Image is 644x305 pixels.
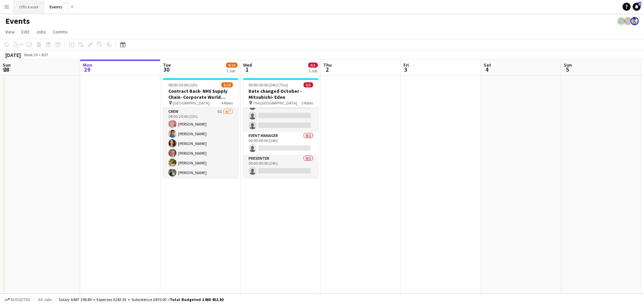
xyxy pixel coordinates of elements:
[170,297,223,302] span: Total Budgeted £488 452.80
[308,63,318,68] span: 0/5
[168,82,198,87] span: 08:00-20:00 (12h)
[44,0,68,13] button: Events
[2,66,11,73] span: 28
[624,17,632,25] app-user-avatar: Blue Hat
[82,66,92,73] span: 29
[302,100,313,105] span: 3 Roles
[563,66,572,73] span: 5
[11,297,30,302] span: Budgeted
[404,62,409,68] span: Fri
[484,62,491,68] span: Sat
[162,66,171,73] span: 30
[633,3,641,11] a: 6
[21,29,29,35] span: Edit
[402,66,409,73] span: 3
[249,82,288,87] span: 00:00-00:00 (24h) (Thu)
[36,29,46,35] span: Jobs
[221,100,233,105] span: 4 Roles
[83,62,92,68] span: Mon
[243,88,318,100] h3: Date changed October - Mitsubishi- Eden
[304,82,313,87] span: 0/5
[173,100,210,105] span: [GEOGRAPHIC_DATA]
[221,82,233,87] span: 9/10
[243,132,318,155] app-card-role: Event Manager0/100:00-00:00 (24h)
[5,52,21,58] div: [DATE]
[5,16,30,26] h1: Events
[163,88,238,100] h3: Contract Back- NHS Supply Chain- Corporate World Record Breakers
[243,62,252,68] span: Wed
[243,90,318,132] app-card-role: Crew1I0/300:00-00:00 (24h)
[14,0,44,13] button: Office work
[59,297,223,302] div: Salary £487 298.89 + Expenses £283.91 + Subsistence £870.00 =
[3,27,17,36] a: View
[33,27,49,36] a: Jobs
[3,62,11,68] span: Sun
[53,29,68,35] span: Comms
[242,66,252,73] span: 1
[226,63,237,68] span: 9/10
[638,2,641,6] span: 6
[322,66,332,73] span: 2
[309,68,317,73] div: 1 Job
[323,62,332,68] span: Thu
[617,17,625,25] app-user-avatar: Blue Hat
[50,27,70,36] a: Comms
[243,155,318,177] app-card-role: Presenter0/100:00-00:00 (24h)
[22,52,39,57] span: Week 39
[19,27,32,36] a: Edit
[564,62,572,68] span: Sun
[243,78,318,177] app-job-card: 00:00-00:00 (24h) (Thu)0/5Date changed October - Mitsubishi- Eden The [GEOGRAPHIC_DATA]3 RolesCre...
[483,66,491,73] span: 4
[42,52,48,57] div: BST
[3,296,31,303] button: Budgeted
[226,68,237,73] div: 1 Job
[631,17,639,25] app-user-avatar: Event Team
[253,100,297,105] span: The [GEOGRAPHIC_DATA]
[163,78,238,177] app-job-card: 08:00-20:00 (12h)9/10Contract Back- NHS Supply Chain- Corporate World Record Breakers [GEOGRAPHIC...
[163,108,238,189] app-card-role: Crew5I6/708:00-20:00 (12h)[PERSON_NAME][PERSON_NAME][PERSON_NAME][PERSON_NAME][PERSON_NAME][PERSO...
[37,297,53,302] span: All jobs
[163,62,171,68] span: Tue
[5,29,15,35] span: View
